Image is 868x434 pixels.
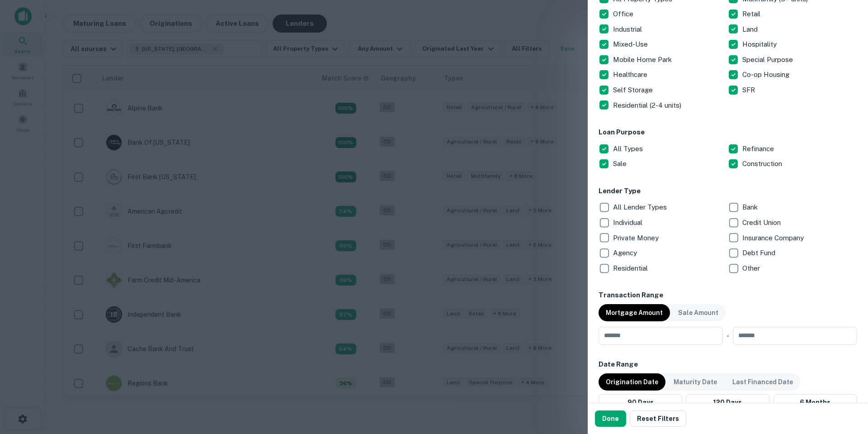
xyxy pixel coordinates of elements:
[742,54,795,65] p: Special Purpose
[630,410,686,427] button: Reset Filters
[678,308,718,318] p: Sale Amount
[823,362,868,405] iframe: Chat Widget
[613,217,644,228] p: Individual
[613,233,660,243] p: Private Money
[732,377,793,387] p: Last Financed Date
[742,202,759,213] p: Bank
[599,359,857,370] h6: Date Range
[742,263,762,274] p: Other
[599,186,857,196] h6: Lender Type
[599,290,857,300] h6: Transaction Range
[613,69,649,80] p: Healthcare
[742,39,778,50] p: Hospitality
[599,394,682,410] button: 90 Days
[742,248,777,258] p: Debt Fund
[742,217,783,228] p: Credit Union
[613,100,683,111] p: Residential (2-4 units)
[613,54,674,65] p: Mobile Home Park
[742,158,784,169] p: Construction
[742,233,806,243] p: Insurance Company
[613,39,650,50] p: Mixed-Use
[613,24,644,35] p: Industrial
[774,394,857,410] button: 6 Months
[613,85,655,95] p: Self Storage
[595,410,626,427] button: Done
[613,158,628,169] p: Sale
[606,308,663,318] p: Mortgage Amount
[606,377,658,387] p: Origination Date
[613,9,635,19] p: Office
[742,24,759,35] p: Land
[613,143,645,154] p: All Types
[686,394,769,410] button: 120 Days
[742,143,776,154] p: Refinance
[613,248,639,258] p: Agency
[742,9,762,19] p: Retail
[726,327,729,345] div: -
[613,202,669,213] p: All Lender Types
[742,69,791,80] p: Co-op Housing
[674,377,717,387] p: Maturity Date
[599,127,857,138] h6: Loan Purpose
[742,85,757,95] p: SFR
[613,263,650,274] p: Residential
